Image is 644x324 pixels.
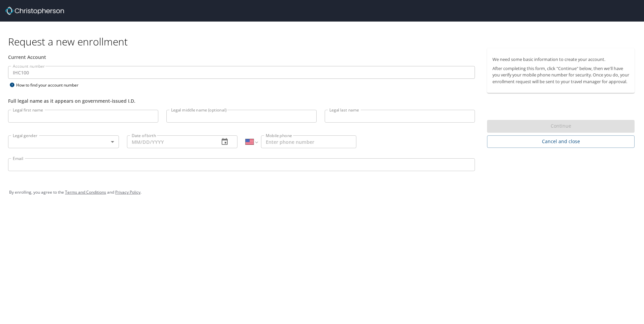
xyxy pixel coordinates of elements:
div: Full legal name as it appears on government-issued I.D. [8,97,475,104]
button: Cancel and close [487,135,635,148]
div: How to find your account number [8,81,92,89]
a: Privacy Policy [115,189,140,195]
p: After completing this form, click "Continue" below, then we'll have you verify your mobile phone ... [492,65,629,85]
div: Current Account [8,54,475,61]
input: MM/DD/YYYY [127,135,214,148]
a: Terms and Conditions [65,189,106,195]
p: We need some basic information to create your account. [492,56,629,63]
img: cbt logo [5,7,64,15]
div: ​ [8,135,119,148]
h1: Request a new enrollment [8,35,640,48]
span: Cancel and close [492,137,629,146]
input: Enter phone number [261,135,356,148]
div: By enrolling, you agree to the and . [9,184,635,201]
